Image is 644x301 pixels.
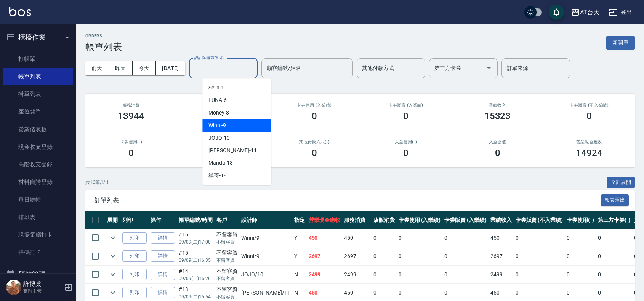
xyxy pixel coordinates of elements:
h2: 營業現金應收 [553,140,626,145]
button: 今天 [133,61,156,75]
td: 0 [565,247,596,265]
h2: 其他付款方式(-) [278,140,351,145]
p: 09/09 (二) 16:26 [179,275,213,282]
label: 設計師編號/姓名 [194,55,224,61]
h2: 卡券使用(-) [95,140,168,145]
h2: 卡券販賣 (不入業績) [553,103,626,108]
a: 新開單 [606,39,635,46]
h3: 0 [586,111,592,121]
p: 高階主管 [23,288,62,295]
h3: 14924 [576,148,602,158]
h2: 業績收入 [461,103,534,108]
a: 詳情 [151,232,175,244]
th: 店販消費 [372,211,397,229]
span: JOJO -10 [208,134,230,142]
h2: 第三方卡券(-) [186,140,259,145]
p: 共 16 筆, 1 / 1 [85,179,109,186]
a: 詳情 [151,269,175,280]
h3: 服務消費 [95,103,168,108]
h2: 店販消費 [186,103,259,108]
button: Open [483,62,495,74]
th: 列印 [120,211,149,229]
button: 列印 [122,269,147,280]
td: 0 [372,229,397,247]
th: 卡券使用(-) [565,211,596,229]
td: 0 [397,229,443,247]
td: #15 [177,247,215,265]
th: 操作 [149,211,177,229]
div: 不留客資 [216,285,238,293]
button: AT台大 [568,5,602,20]
span: Selin -1 [208,84,224,92]
span: Money -8 [208,109,229,117]
th: 卡券販賣 (不入業績) [514,211,565,229]
th: 設計師 [239,211,292,229]
div: 不留客資 [216,267,238,275]
td: 0 [372,247,397,265]
h2: 卡券販賣 (入業績) [369,103,442,108]
td: 0 [442,229,489,247]
button: expand row [107,287,119,298]
th: 帳單編號/時間 [177,211,215,229]
td: 2697 [489,247,514,265]
td: JOJO /10 [239,266,292,283]
td: 0 [442,247,489,265]
button: save [549,5,564,20]
th: 服務消費 [342,211,372,229]
p: 不留客資 [216,275,238,282]
h3: 15323 [484,111,511,121]
h3: 0 [403,111,409,121]
h3: 0 [312,111,317,121]
a: 詳情 [151,250,175,262]
button: 前天 [85,61,109,75]
button: expand row [107,269,119,280]
td: 450 [489,229,514,247]
h3: 0 [312,148,317,158]
th: 業績收入 [489,211,514,229]
a: 排班表 [3,209,73,226]
button: expand row [107,250,119,262]
h2: 卡券使用 (入業績) [278,103,351,108]
td: 0 [442,266,489,283]
a: 掃碼打卡 [3,244,73,261]
th: 指定 [292,211,307,229]
td: 0 [372,266,397,283]
a: 每日結帳 [3,191,73,209]
td: 2499 [342,266,372,283]
td: 450 [342,229,372,247]
td: 0 [514,229,565,247]
td: Winni /9 [239,229,292,247]
td: 2499 [489,266,514,283]
p: 09/09 (二) 16:35 [179,257,213,264]
a: 帳單列表 [3,68,73,85]
h3: 0 [128,148,134,158]
button: 列印 [122,250,147,262]
button: expand row [107,232,119,244]
h3: 0 [403,148,409,158]
button: 全部展開 [607,177,635,188]
td: 0 [596,266,633,283]
span: LUNA -6 [208,96,227,104]
td: 450 [307,229,343,247]
th: 客戶 [215,211,240,229]
span: [PERSON_NAME] -11 [208,147,256,154]
td: 0 [596,229,633,247]
td: 2697 [307,247,343,265]
img: Logo [9,7,31,16]
td: 0 [565,266,596,283]
th: 第三方卡券(-) [596,211,633,229]
h2: ORDERS [85,33,122,38]
td: 2499 [307,266,343,283]
td: Winni /9 [239,247,292,265]
a: 材料自購登錄 [3,173,73,191]
a: 營業儀表板 [3,121,73,138]
td: 0 [397,266,443,283]
button: [DATE] [156,61,185,75]
div: 不留客資 [216,231,238,239]
button: 預約管理 [3,264,73,284]
a: 現金收支登錄 [3,138,73,156]
p: 不留客資 [216,293,238,300]
img: Person [6,280,21,295]
h3: 13944 [118,111,144,121]
p: 不留客資 [216,257,238,264]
